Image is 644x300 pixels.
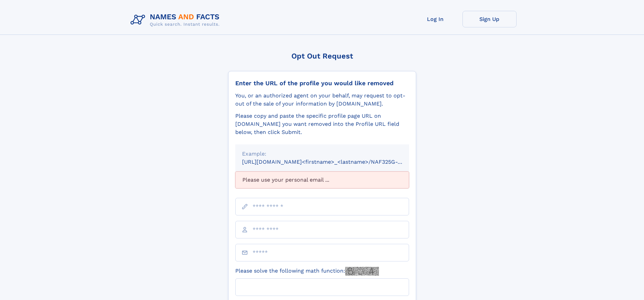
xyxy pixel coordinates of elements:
img: Logo Names and Facts [128,11,225,29]
div: Opt Out Request [228,52,416,60]
div: Please copy and paste the specific profile page URL on [DOMAIN_NAME] you want removed into the Pr... [235,112,409,136]
div: You, or an authorized agent on your behalf, may request to opt-out of the sale of your informatio... [235,92,409,108]
label: Please solve the following math function: [235,267,379,276]
a: Log In [408,11,462,27]
small: [URL][DOMAIN_NAME]<firstname>_<lastname>/NAF325G-xxxxxxxx [242,159,422,165]
div: Example: [242,150,402,158]
a: Sign Up [462,11,517,27]
div: Please use your personal email ... [235,171,409,188]
div: Enter the URL of the profile you would like removed [235,79,409,87]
